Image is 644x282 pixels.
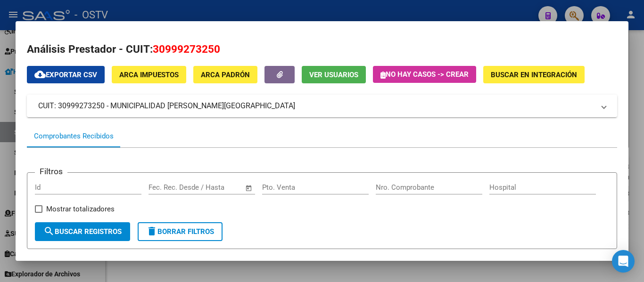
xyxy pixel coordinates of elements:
mat-expansion-panel-header: CUIT: 30999273250 - MUNICIPALIDAD [PERSON_NAME][GEOGRAPHIC_DATA] [27,95,617,117]
span: Mostrar totalizadores [46,203,115,215]
input: Start date [149,183,179,192]
h2: Análisis Prestador - CUIT: [27,41,617,57]
button: ARCA Impuestos [112,66,186,83]
button: ARCA Padrón [193,66,257,83]
mat-icon: search [43,226,55,237]
button: Borrar Filtros [138,222,223,241]
button: Exportar CSV [27,66,105,83]
button: Buscar en Integración [483,66,585,83]
span: ARCA Padrón [201,71,250,79]
span: ARCA Impuestos [119,71,179,79]
mat-panel-title: CUIT: 30999273250 - MUNICIPALIDAD [PERSON_NAME][GEOGRAPHIC_DATA] [38,100,594,112]
button: No hay casos -> Crear [373,66,476,83]
button: Buscar Registros [35,222,130,241]
span: Borrar Filtros [146,227,214,236]
input: End date [188,183,233,192]
span: Buscar Registros [43,227,122,236]
div: Open Intercom Messenger [612,250,635,273]
button: Open calendar [244,183,255,193]
div: Comprobantes Recibidos [34,131,114,142]
mat-icon: cloud_download [34,69,46,80]
mat-icon: delete [146,226,157,237]
span: Exportar CSV [34,71,97,79]
span: No hay casos -> Crear [380,70,469,79]
span: Buscar en Integración [491,71,577,79]
span: Ver Usuarios [309,71,358,79]
h3: Filtros [35,165,67,177]
button: Ver Usuarios [302,66,366,83]
span: 30999273250 [153,43,220,55]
